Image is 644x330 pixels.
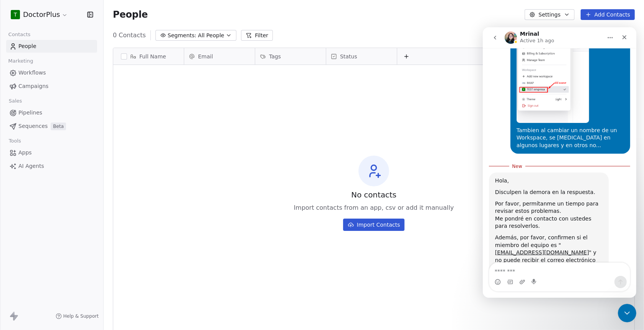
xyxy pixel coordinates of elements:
[6,80,97,93] a: Campaigns
[6,145,147,266] div: Mrinal says…
[5,135,24,147] span: Tools
[34,99,141,122] div: Tambien al cambiar un nombre de un Workspace, se [MEDICAL_DATA] en algunos lugares y en otros no...
[255,48,326,65] div: Tags
[326,48,397,65] div: Status
[113,9,148,20] span: People
[168,32,197,40] span: Segments:
[9,8,69,21] button: TDoctorPlus
[18,82,48,90] span: Campaigns
[7,235,147,249] textarea: Message…
[6,66,97,79] a: Workflows
[6,106,97,119] a: Pipelines
[12,252,18,258] button: Emoji picker
[23,10,60,20] span: DoctorPlus
[12,161,120,169] div: Disculpen la demora en la respuesta.
[18,109,42,117] span: Pipelines
[5,95,25,107] span: Sales
[113,48,184,65] div: Full Name
[184,48,255,65] div: Email
[18,162,44,170] span: AI Agents
[6,40,97,53] a: People
[18,149,32,157] span: Apps
[340,53,357,60] span: Status
[18,69,46,77] span: Workflows
[63,313,99,319] span: Help & Support
[56,313,99,319] a: Help & Support
[343,219,405,231] button: Import Contacts
[198,53,213,60] span: Email
[113,31,146,40] span: 0 Contacts
[483,27,636,298] iframe: Intercom live chat
[36,252,43,258] button: Upload attachment
[12,173,120,188] div: Por favor, permítanme un tiempo para revisar estos problemas.
[241,30,273,41] button: Filter
[618,304,636,322] iframe: Intercom live chat
[269,53,281,60] span: Tags
[5,55,36,67] span: Marketing
[12,207,120,244] div: Además, por favor, confirmen si el miembro del equipo es " " y no puede recibir el correo electró...
[343,216,405,231] a: Import Contacts
[24,252,30,258] button: Gif picker
[12,150,120,158] div: Hola,
[184,65,635,320] div: grid
[5,29,34,40] span: Contacts
[12,222,106,228] a: [EMAIL_ADDRESS][DOMAIN_NAME]
[132,249,144,261] button: Send a message…
[139,53,166,60] span: Full Name
[581,9,635,20] button: Add Contacts
[14,11,17,18] span: T
[18,42,36,50] span: People
[49,252,55,258] button: Start recording
[113,65,184,320] div: grid
[12,188,120,203] div: Me pondré en contacto con ustedes para resolverlos.
[18,122,48,130] span: Sequences
[6,160,97,172] a: AI Agents
[6,146,97,159] a: Apps
[351,189,396,200] span: No contacts
[51,123,66,130] span: Beta
[294,203,454,212] span: Import contacts from an app, csv or add it manually
[198,32,224,40] span: All People
[6,145,126,249] div: Hola,Disculpen la demora en la respuesta.Por favor, permítanme un tiempo para revisar estos probl...
[6,120,97,133] a: SequencesBeta
[525,9,574,20] button: Settings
